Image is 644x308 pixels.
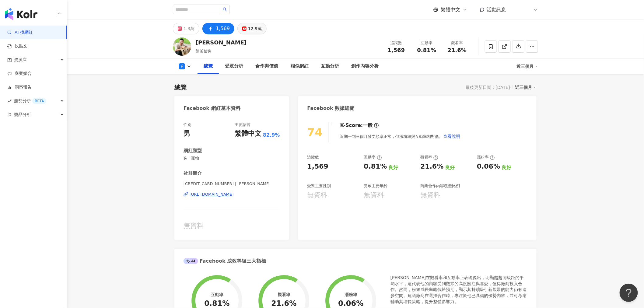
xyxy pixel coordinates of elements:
div: 漲粉率 [345,292,357,297]
div: 總覽 [204,63,213,70]
iframe: Help Scout Beacon - Open [620,284,638,302]
div: 1,569 [216,24,230,33]
span: 查看說明 [443,134,460,139]
div: 受眾主要年齡 [364,183,387,189]
div: 合作與價值 [255,63,278,70]
div: 良好 [502,164,511,171]
img: KOL Avatar [173,37,191,56]
button: 查看說明 [443,130,461,142]
div: BETA [32,98,46,104]
div: 追蹤數 [385,40,408,46]
span: rise [7,99,12,103]
span: [CREDIT_CARD_NUMBER] | [PERSON_NAME] [184,181,280,187]
div: AI [184,258,198,264]
div: 互動率 [211,292,223,297]
span: 21.6% [448,47,467,53]
div: 主要語言 [235,122,250,128]
img: logo [5,8,37,20]
div: 無資料 [364,191,384,200]
span: 格 [523,6,527,13]
div: 1.3萬 [184,24,194,33]
div: 互動率 [364,155,382,160]
div: 無資料 [184,221,280,231]
div: 一般 [363,122,373,129]
span: 82.9% [263,132,280,138]
div: 商業合作內容覆蓋比例 [420,183,460,189]
div: 繁體中文 [235,129,261,138]
div: 網紅類型 [184,148,202,154]
div: 觀看率 [446,40,469,46]
span: 1,569 [388,47,405,53]
div: [PERSON_NAME]在觀看率和互動率上表現傑出，明顯超越同級距的平均水平，這代表他的內容受到觀眾的高度關注與喜愛，值得廠商投入合作。然而，粉絲成長率略低於預期，顯示其持續吸引新觀眾的能力仍... [390,275,527,305]
div: 0.06% [477,162,500,171]
div: 互動率 [415,40,438,46]
div: 近期一到三個月發文頻率正常，但漲粉率與互動率相對低。 [340,130,461,142]
div: 受眾分析 [225,63,243,70]
div: 21.6% [420,162,443,171]
div: 相似網紅 [290,63,309,70]
div: 0.81% [204,299,229,308]
div: 無資料 [420,191,440,200]
div: 互動分析 [321,63,339,70]
div: 近三個月 [517,61,538,71]
div: [PERSON_NAME] [196,39,247,46]
div: 良好 [389,164,398,171]
div: 0.06% [338,299,363,308]
span: 0.81% [417,47,436,53]
span: 競品分析 [14,108,31,121]
div: 最後更新日期：[DATE] [466,85,510,90]
div: 0.81% [364,162,387,171]
div: 近三個月 [515,83,537,91]
div: 社群簡介 [184,170,202,177]
span: 熊爸估狗 [196,49,212,53]
div: [URL][DOMAIN_NAME] [190,192,234,197]
div: Facebook 成效等級三大指標 [184,258,266,264]
div: 觀看率 [278,292,290,297]
div: 總覽 [174,83,187,92]
div: Facebook 網紅基本資料 [184,105,240,112]
a: searchAI 找網紅 [7,30,33,36]
div: 1,569 [307,162,329,171]
button: 1,569 [202,23,234,34]
div: 創作內容分析 [351,63,379,70]
div: 觀看率 [420,155,438,160]
div: 漲粉率 [477,155,495,160]
a: 商案媒合 [7,71,32,77]
a: 洞察報告 [7,84,32,90]
div: 良好 [445,164,455,171]
span: search [223,7,227,12]
div: 男 [184,129,190,138]
span: 繁體中文 [441,6,460,13]
span: 趨勢分析 [14,94,46,108]
button: 12.9萬 [237,23,267,34]
div: 74 [307,126,323,138]
a: 找貼文 [7,43,27,49]
div: Facebook 數據總覽 [307,105,355,112]
div: 無資料 [307,191,327,200]
span: 狗 · 寵物 [184,156,280,161]
button: 1.3萬 [173,23,199,34]
div: K-Score : [340,122,379,129]
span: 活動訊息 [487,7,506,12]
a: [URL][DOMAIN_NAME] [184,192,280,197]
div: 受眾主要性別 [307,183,331,189]
span: 資源庫 [14,53,27,67]
div: 21.6% [271,299,296,308]
div: 12.9萬 [248,24,262,33]
div: 性別 [184,122,191,128]
div: 追蹤數 [307,155,319,160]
